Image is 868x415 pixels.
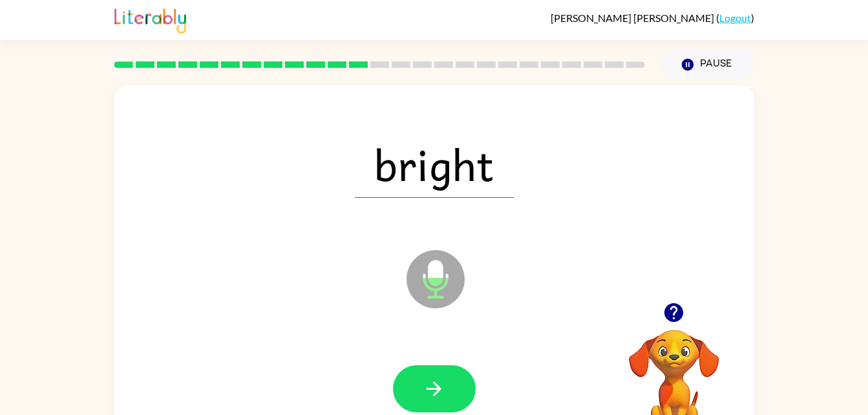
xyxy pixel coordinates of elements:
[551,12,716,24] span: [PERSON_NAME] [PERSON_NAME]
[355,131,514,198] span: bright
[661,50,754,80] button: Pause
[719,12,751,24] a: Logout
[551,12,754,24] div: ( )
[114,5,186,34] img: Literably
